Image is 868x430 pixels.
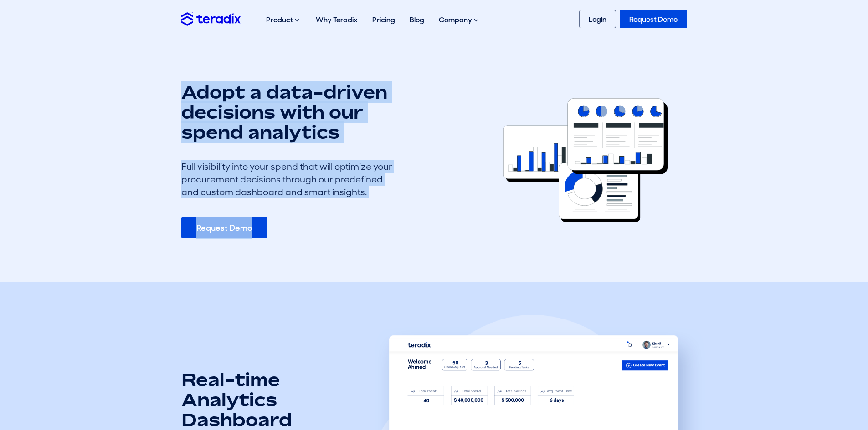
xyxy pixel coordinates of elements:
[181,160,400,198] div: Full visibility into your spend that will optimize your procurement decisions through our predefi...
[259,5,308,35] div: Product
[181,369,341,430] h2: Real-time Analytics Dashboard
[808,370,855,417] iframe: Chatbot
[181,12,241,25] img: Teradix logo
[579,10,616,28] a: Login
[308,5,365,34] a: Why Teradix
[365,5,402,34] a: Pricing
[402,5,431,34] a: Blog
[181,82,400,142] h1: Adopt a data-driven decisions with our spend analytics
[503,98,668,223] img: erfx feature
[181,217,267,238] a: Request Demo
[431,5,488,35] div: Company
[620,10,687,28] a: Request Demo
